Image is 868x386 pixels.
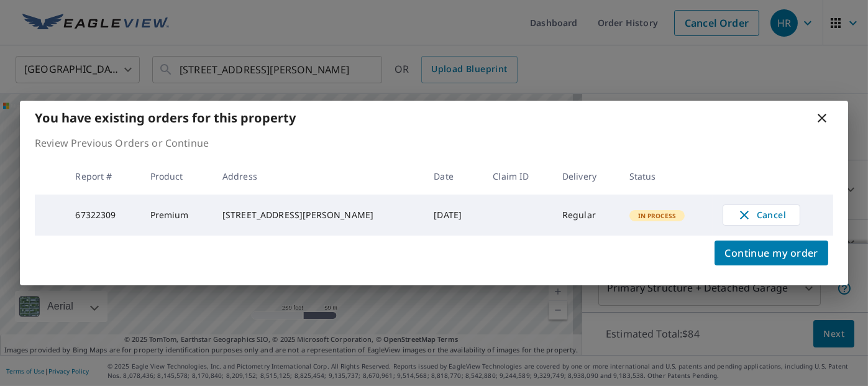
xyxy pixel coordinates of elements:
button: Cancel [723,204,800,226]
th: Date [424,158,483,195]
td: Regular [552,195,619,236]
b: You have existing orders for this property [35,109,296,126]
th: Claim ID [483,158,552,195]
div: [STREET_ADDRESS][PERSON_NAME] [222,209,414,221]
td: 67322309 [65,195,140,236]
th: Delivery [552,158,619,195]
th: Status [619,158,713,195]
span: Continue my order [724,244,818,262]
td: [DATE] [424,195,483,236]
button: Continue my order [715,241,828,265]
th: Address [212,158,424,195]
th: Report # [65,158,140,195]
td: Premium [140,195,212,236]
p: Review Previous Orders or Continue [35,136,833,150]
th: Product [140,158,212,195]
span: In Process [631,211,684,220]
span: Cancel [736,208,787,223]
